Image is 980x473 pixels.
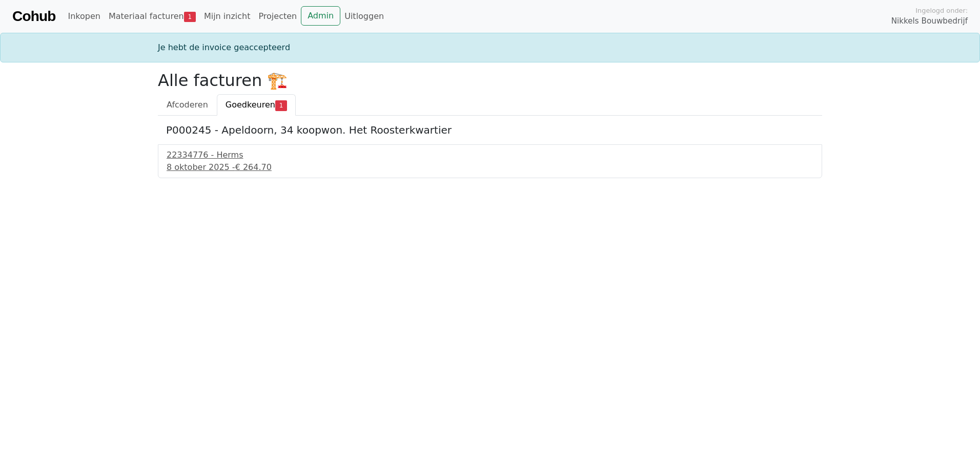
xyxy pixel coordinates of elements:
[167,161,813,174] div: 8 oktober 2025 -
[915,6,968,15] span: Ingelogd onder:
[158,94,217,116] a: Afcoderen
[158,71,822,90] h2: Alle facturen 🏗️
[235,162,272,172] span: € 264.70
[254,6,301,27] a: Projecten
[167,149,813,161] div: 22334776 - Herms
[152,41,828,54] div: Je hebt de invoice geaccepteerd
[64,6,104,27] a: Inkopen
[200,6,255,27] a: Mijn inzicht
[301,6,340,26] a: Admin
[217,94,296,116] a: Goedkeuren1
[166,124,814,136] h5: P000245 - Apeldoorn, 34 koopwon. Het Roosterkwartier
[275,100,287,111] span: 1
[167,149,813,174] a: 22334776 - Herms8 oktober 2025 -€ 264.70
[105,6,200,27] a: Materiaal facturen1
[167,100,208,110] span: Afcoderen
[12,4,55,29] a: Cohub
[340,6,388,27] a: Uitloggen
[184,12,196,22] span: 1
[226,100,275,110] span: Goedkeuren
[891,15,968,27] span: Nikkels Bouwbedrijf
